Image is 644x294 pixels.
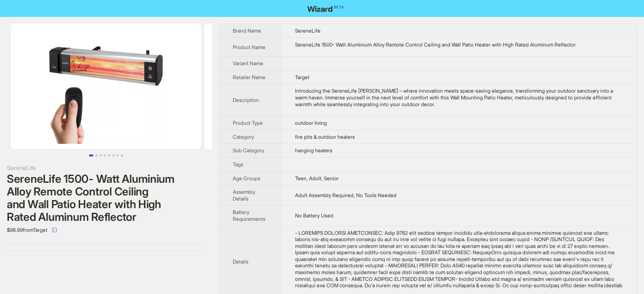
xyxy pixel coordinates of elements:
span: Description [233,97,259,103]
div: SereneLife [7,163,205,173]
button: Go to slide 4 [104,154,106,157]
span: Retailer Name [233,74,265,80]
span: Variant Name [233,60,263,66]
span: Product Type [233,120,263,126]
div: Introducing the SereneLife Patio Warmer – where innovation meets space-saving elegance, transform... [295,88,623,107]
div: - ADVANCED HEATING TECHNOLOGY: This 1500 watt gazebo heater features high-efficiency carbon fibre... [295,230,623,289]
span: Battery Requirements [233,209,265,222]
span: select [52,228,57,233]
button: Go to slide 1 [89,154,93,157]
button: Go to slide 5 [108,154,110,157]
span: Tags [233,161,243,168]
button: Go to slide 6 [112,154,114,157]
div: $98.99 from Target [7,223,205,237]
span: Age Groups [233,175,260,181]
span: hanging heaters [295,147,332,154]
span: No Battery Used [295,212,333,219]
span: fire pits & outdoor heaters [295,134,355,140]
span: Assembly Details [233,189,255,202]
span: Brand Name [233,27,261,34]
span: Details [233,258,248,265]
span: outdoor living [295,120,327,126]
span: Teen, Adult, Senior [295,175,339,181]
img: SereneLife 1500- Watt Aluminium Alloy Remote Control Ceiling and Wall Patio Heater with High Rate... [204,24,394,149]
button: Go to slide 7 [117,154,119,157]
div: SereneLife 1500- Watt Aluminium Alloy Remote Control Ceiling and Wall Patio Heater with High Rate... [295,41,623,48]
span: Adult Assembly Required, No Tools Needed [295,192,396,198]
button: Go to slide 8 [121,154,123,157]
span: Product Name [233,44,265,50]
div: SereneLife 1500- Watt Aluminium Alloy Remote Control Ceiling and Wall Patio Heater with High Rate... [7,173,205,223]
span: Sub Category [233,147,264,154]
span: Category [233,134,254,140]
button: Go to slide 2 [95,154,98,157]
span: SereneLife [295,27,321,34]
button: Go to slide 3 [100,154,102,157]
img: SereneLife 1500- Watt Aluminium Alloy Remote Control Ceiling and Wall Patio Heater with High Rate... [11,24,201,149]
span: Target [295,74,309,80]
